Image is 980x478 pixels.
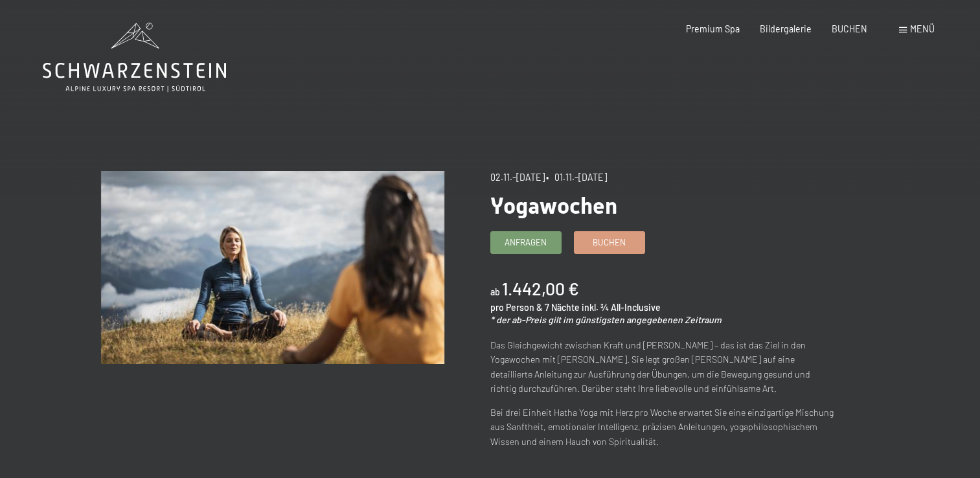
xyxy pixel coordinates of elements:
a: Anfragen [491,232,561,253]
span: pro Person & [490,302,543,313]
a: Buchen [575,232,644,253]
p: Bei drei Einheit Hatha Yoga mit Herz pro Woche erwartet Sie eine einzigartige Mischung aus Sanfth... [490,405,834,450]
a: Bildergalerie [760,23,812,34]
a: Premium Spa [686,23,740,34]
span: Anfragen [505,236,547,248]
span: Menü [910,23,935,34]
span: ab [490,286,500,297]
span: 02.11.–[DATE] [490,172,545,183]
b: 1.442,00 € [502,278,579,299]
span: Buchen [593,236,626,248]
p: Das Gleichgewicht zwischen Kraft und [PERSON_NAME] – das ist das Ziel in den Yogawochen mit [PERS... [490,338,834,396]
span: Yogawochen [490,192,617,219]
span: 7 Nächte [545,302,580,313]
img: Yogawochen [101,171,444,364]
span: • 01.11.–[DATE] [546,172,607,183]
span: inkl. ¾ All-Inclusive [582,302,661,313]
a: BUCHEN [832,23,867,34]
em: * der ab-Preis gilt im günstigsten angegebenen Zeitraum [490,314,722,325]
